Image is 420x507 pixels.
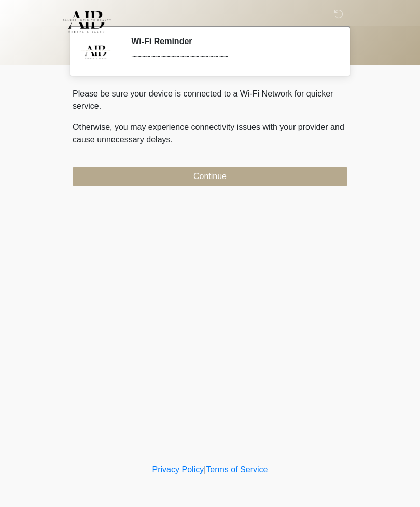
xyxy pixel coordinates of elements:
span: . [171,135,173,144]
a: Privacy Policy [152,465,204,474]
img: Allure Infinite Beauty Logo [62,8,111,36]
a: Terms of Service [206,465,268,474]
div: ~~~~~~~~~~~~~~~~~~~~ [131,50,332,63]
a: | [204,465,206,474]
p: Otherwise, you may experience connectivity issues with your provider and cause unnecessary delays [73,121,347,146]
p: Please be sure your device is connected to a Wi-Fi Network for quicker service. [73,88,347,113]
button: Continue [73,167,347,186]
img: Agent Avatar [80,36,111,67]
